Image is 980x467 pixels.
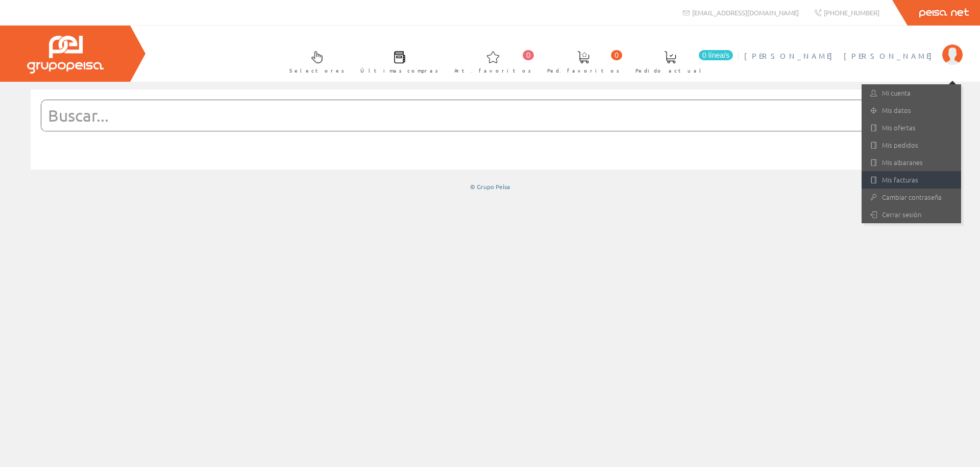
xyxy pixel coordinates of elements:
[744,51,937,61] span: [PERSON_NAME] [PERSON_NAME]
[862,84,961,102] a: Mi cuenta
[862,119,961,136] a: Mis ofertas
[692,8,799,17] span: [EMAIL_ADDRESS][DOMAIN_NAME]
[625,42,736,80] a: 0 línea/s Pedido actual
[350,42,444,80] a: Últimas compras
[289,65,345,76] span: Selectores
[824,8,879,17] span: [PHONE_NUMBER]
[862,154,961,171] a: Mis albaranes
[699,50,733,60] span: 0 línea/s
[862,102,961,119] a: Mis datos
[744,42,963,52] a: [PERSON_NAME] [PERSON_NAME]
[611,50,622,60] span: 0
[27,36,104,74] img: Grupo Peisa
[862,171,961,189] a: Mis facturas
[360,65,438,76] span: Últimas compras
[454,65,531,76] span: Art. favoritos
[279,42,350,80] a: Selectores
[862,189,961,206] a: Cambiar contraseña
[31,182,949,191] div: © Grupo Peisa
[547,65,620,76] span: Ped. favoritos
[523,50,534,60] span: 0
[41,100,914,131] input: Buscar...
[862,136,961,154] a: Mis pedidos
[635,65,705,76] span: Pedido actual
[862,206,961,223] a: Cerrar sesión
